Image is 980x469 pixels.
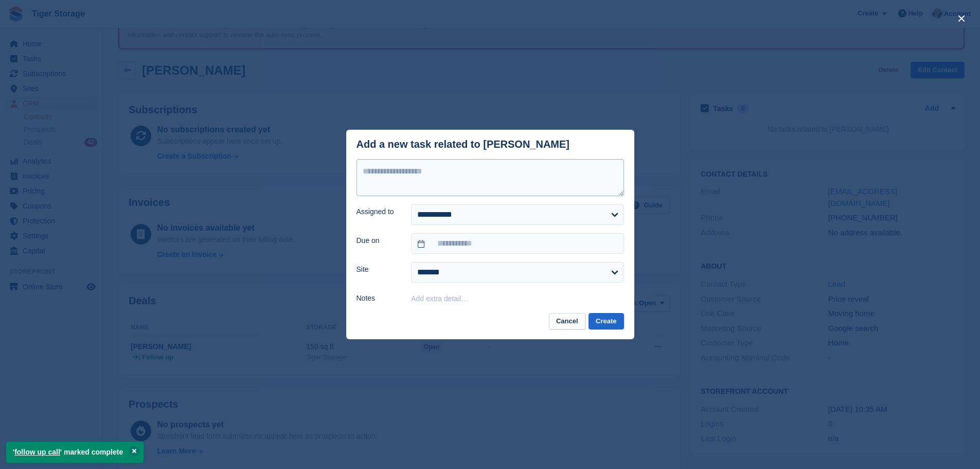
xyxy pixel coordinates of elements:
[357,264,399,275] label: Site
[549,313,585,330] button: Cancel
[357,206,399,217] label: Assigned to
[589,313,623,330] button: Create
[411,294,468,303] button: Add extra detail…
[357,293,399,304] label: Notes
[14,448,60,456] a: follow up call
[6,442,144,463] p: ' ' marked complete
[357,138,570,150] div: Add a new task related to [PERSON_NAME]
[357,235,399,246] label: Due on
[953,10,970,27] button: close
